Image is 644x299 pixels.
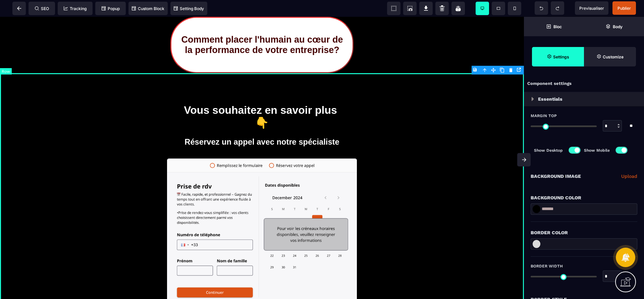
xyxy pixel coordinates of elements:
div: Background Color [531,194,637,202]
strong: Body [613,24,623,29]
p: Background Image [531,172,581,180]
span: View components [387,2,400,15]
span: Open Blocks [524,17,584,36]
div: Component settings [524,77,644,90]
p: Show Desktop [534,147,563,154]
p: Show Mobile [584,147,610,154]
span: Preview [575,1,608,15]
p: Essentials [538,95,562,103]
h1: Vous souhaitez en savoir plus 👇 [116,84,408,116]
span: SEO [35,6,49,11]
h1: Comment placer l'humain au cœur de la performance de votre entreprise? [176,14,348,42]
span: Margin Top [531,113,557,118]
span: Settings [532,47,584,66]
span: Border Width [531,263,563,269]
strong: Customize [603,54,624,59]
span: Custom Block [132,6,164,11]
span: Popup [102,6,120,11]
div: Border Color [531,229,637,237]
span: Previsualiser [579,6,604,11]
span: Publier [618,6,631,11]
img: loading [531,97,534,101]
span: Open Layer Manager [584,17,644,36]
span: Open Style Manager [584,47,636,66]
div: Open the link Modal [515,66,524,73]
span: Setting Body [174,6,204,11]
span: Tracking [64,6,87,11]
h3: Réservez un appel avec notre spécialiste [116,119,408,132]
a: Upload [621,172,637,180]
span: Screenshot [403,2,417,15]
strong: Bloc [553,24,562,29]
strong: Settings [553,54,569,59]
